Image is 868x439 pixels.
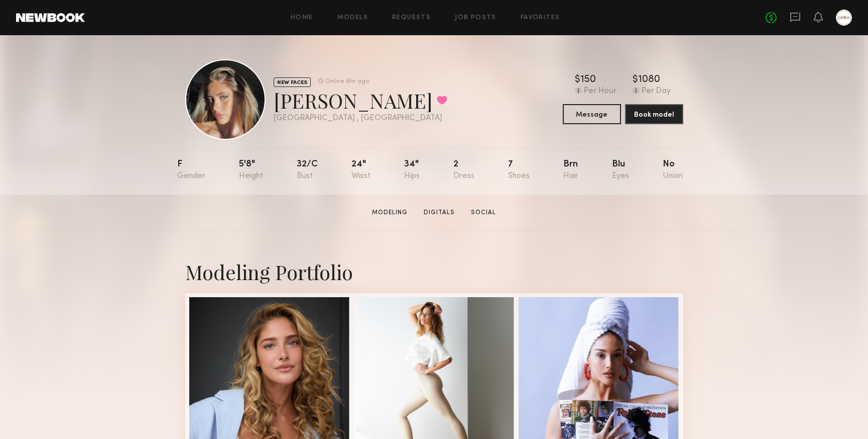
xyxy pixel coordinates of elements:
[455,15,497,21] a: Job Posts
[392,15,431,21] a: Requests
[580,75,596,85] div: 150
[185,258,683,285] div: Modeling Portfolio
[584,87,616,96] div: Per Hour
[368,208,412,217] a: Modeling
[575,75,580,85] div: $
[297,160,318,181] div: 32/c
[404,160,420,181] div: 34"
[325,78,369,85] div: Online 8hr ago
[467,208,500,217] a: Social
[291,15,313,21] a: Home
[351,160,370,181] div: 24"
[563,104,621,124] button: Message
[274,114,447,123] div: [GEOGRAPHIC_DATA] , [GEOGRAPHIC_DATA]
[642,87,671,96] div: Per Day
[274,77,311,87] div: NEW FACES
[521,15,560,21] a: Favorites
[612,160,629,181] div: Blu
[633,75,638,85] div: $
[239,160,263,181] div: 5'8"
[625,104,683,124] button: Book model
[638,75,660,85] div: 1080
[453,160,474,181] div: 2
[177,160,205,181] div: F
[508,160,530,181] div: 7
[563,160,578,181] div: Brn
[420,208,459,217] a: Digitals
[663,160,683,181] div: No
[337,15,368,21] a: Models
[274,87,447,114] div: [PERSON_NAME]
